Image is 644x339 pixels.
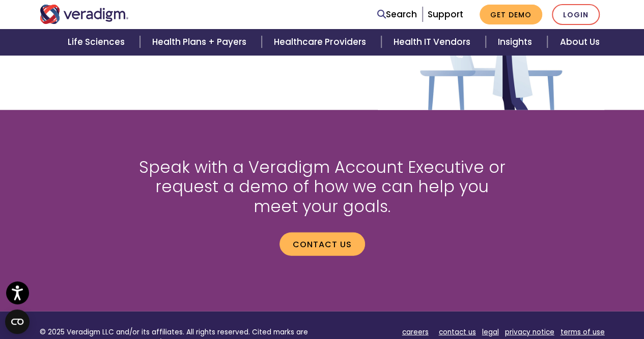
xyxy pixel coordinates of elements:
a: About Us [547,29,611,55]
a: terms of use [561,327,605,337]
button: Open CMP widget [5,309,30,334]
a: Contact us [279,232,365,256]
a: careers [402,327,429,337]
a: Get Demo [480,5,542,24]
a: legal [482,327,499,337]
a: Life Sciences [55,29,140,55]
a: contact us [439,327,476,337]
a: Support [428,8,463,20]
a: Search [377,8,417,21]
a: privacy notice [505,327,554,337]
a: Healthcare Providers [262,29,381,55]
h2: Speak with a Veradigm Account Executive or request a demo of how we can help you meet your goals. [136,158,508,216]
a: Login [552,4,600,25]
a: Insights [486,29,547,55]
img: Veradigm logo [40,5,129,24]
a: Health IT Vendors [381,29,486,55]
a: Health Plans + Payers [140,29,262,55]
